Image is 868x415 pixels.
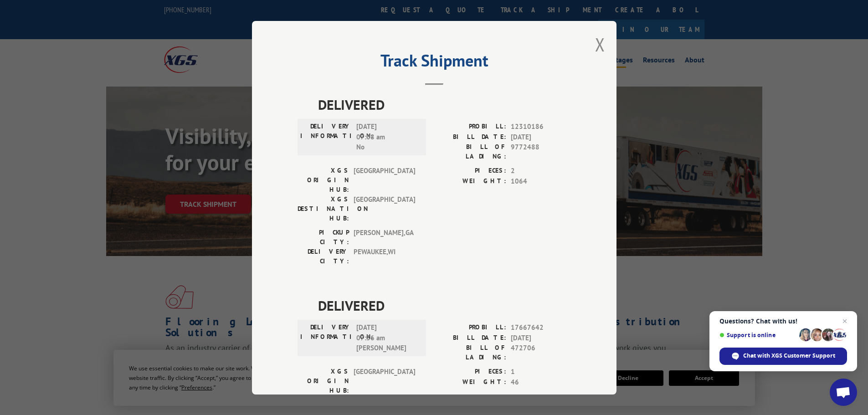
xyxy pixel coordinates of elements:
span: [GEOGRAPHIC_DATA] [354,367,415,395]
label: DELIVERY INFORMATION: [300,323,352,354]
label: BILL DATE: [434,333,506,343]
span: [DATE] 07:36 am [PERSON_NAME] [356,323,418,354]
label: PROBILL: [434,323,506,333]
h2: Track Shipment [298,54,571,72]
span: PEWAUKEE , WI [354,247,415,266]
span: [GEOGRAPHIC_DATA] [354,166,415,195]
span: [DATE] [511,132,571,142]
span: DELIVERED [318,295,571,316]
span: 12310186 [511,122,571,132]
label: BILL DATE: [434,132,506,142]
button: Close modal [595,32,605,56]
span: Questions? Chat with us! [719,318,847,325]
span: 46 [511,377,571,387]
label: DELIVERY INFORMATION: [300,122,352,153]
label: XGS DESTINATION HUB: [298,195,349,223]
label: DELIVERY CITY: [298,247,349,266]
label: PIECES: [434,166,506,176]
label: BILL OF LADING: [434,142,506,161]
div: Chat with XGS Customer Support [719,348,847,365]
span: DELIVERED [318,94,571,115]
span: Support is online [719,332,796,338]
label: XGS ORIGIN HUB: [298,166,349,195]
label: XGS ORIGIN HUB: [298,367,349,395]
span: 9772488 [511,142,571,161]
label: PROBILL: [434,122,506,132]
span: 1 [511,367,571,377]
span: 472706 [511,343,571,362]
label: PICKUP CITY: [298,228,349,247]
label: WEIGHT: [434,176,506,186]
span: [DATE] 07:08 am No [356,122,418,153]
span: [PERSON_NAME] , GA [354,228,415,247]
div: Open chat [830,379,857,406]
span: Chat with XGS Customer Support [743,352,835,360]
label: PIECES: [434,367,506,377]
label: BILL OF LADING: [434,343,506,362]
span: 17667642 [511,323,571,333]
span: [GEOGRAPHIC_DATA] [354,195,415,223]
span: 2 [511,166,571,176]
span: Close chat [839,316,850,327]
span: 1064 [511,176,571,186]
span: [DATE] [511,333,571,343]
label: WEIGHT: [434,377,506,387]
